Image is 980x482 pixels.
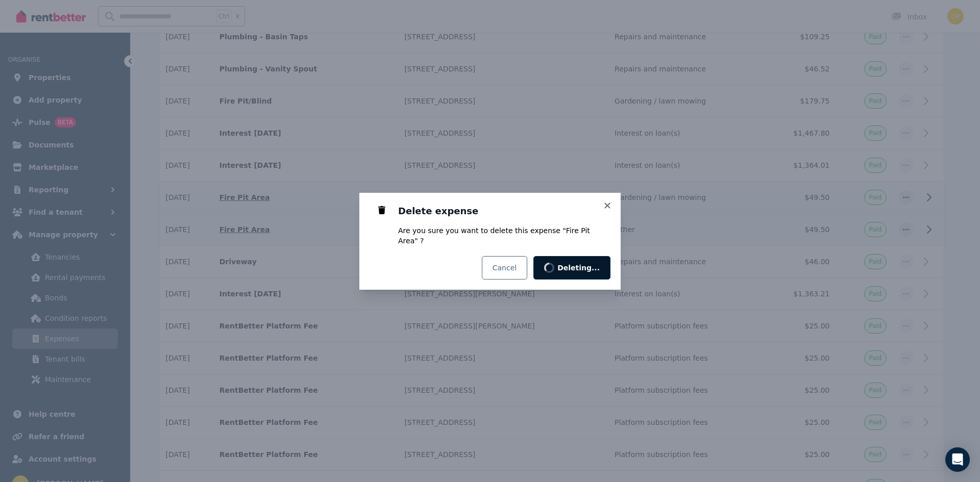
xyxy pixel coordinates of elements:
[482,256,527,280] button: Cancel
[557,263,600,273] span: Deleting...
[398,225,608,246] p: Are you sure you want to delete this expense " Fire Pit Area " ?
[398,205,608,217] h3: Delete expense
[945,447,970,472] div: Open Intercom Messenger
[533,256,610,280] button: Deleting...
